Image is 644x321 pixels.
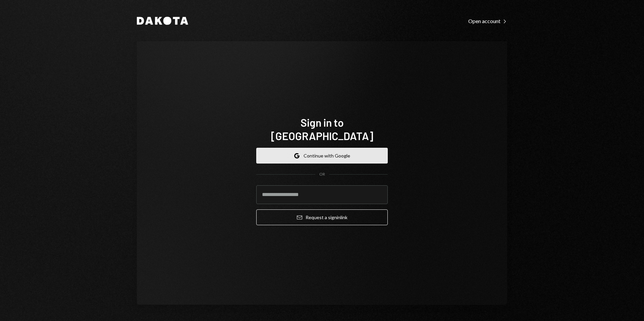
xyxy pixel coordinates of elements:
[468,17,507,24] a: Open account
[256,209,388,225] button: Request a signinlink
[468,18,507,24] div: Open account
[256,116,388,142] h1: Sign in to [GEOGRAPHIC_DATA]
[319,172,325,177] div: OR
[256,148,388,164] button: Continue with Google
